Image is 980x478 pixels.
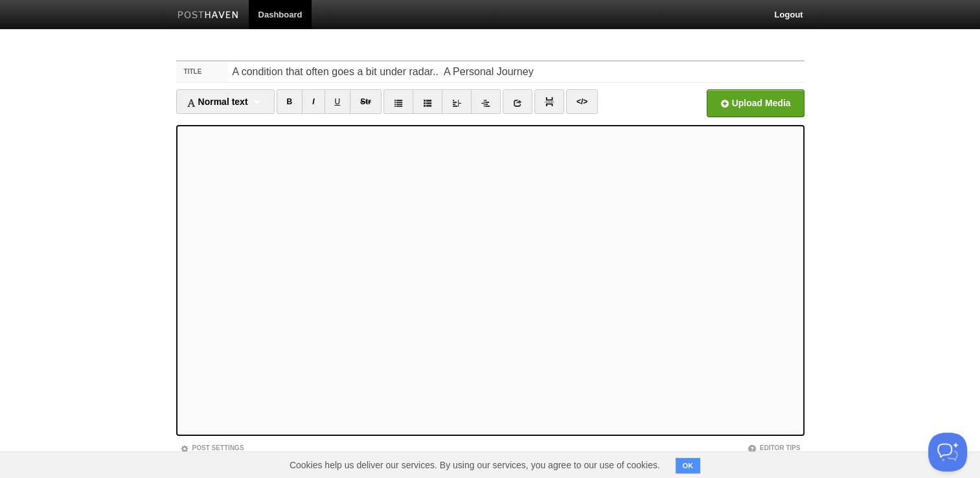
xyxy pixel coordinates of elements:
img: pagebreak-icon.png [545,97,554,106]
a: B [277,89,303,114]
a: Post Settings [180,444,244,451]
button: OK [676,458,701,473]
del: Str [360,97,371,106]
a: Str [350,89,382,114]
label: Title [176,62,229,82]
a: Editor Tips [747,444,801,451]
img: Posthaven-bar [177,11,239,21]
a: I [302,89,325,114]
a: U [325,89,351,114]
a: </> [566,89,598,114]
span: Normal text [187,97,248,107]
iframe: Help Scout Beacon - Open [928,433,967,472]
span: Cookies help us deliver our services. By using our services, you agree to our use of cookies. [277,452,673,478]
